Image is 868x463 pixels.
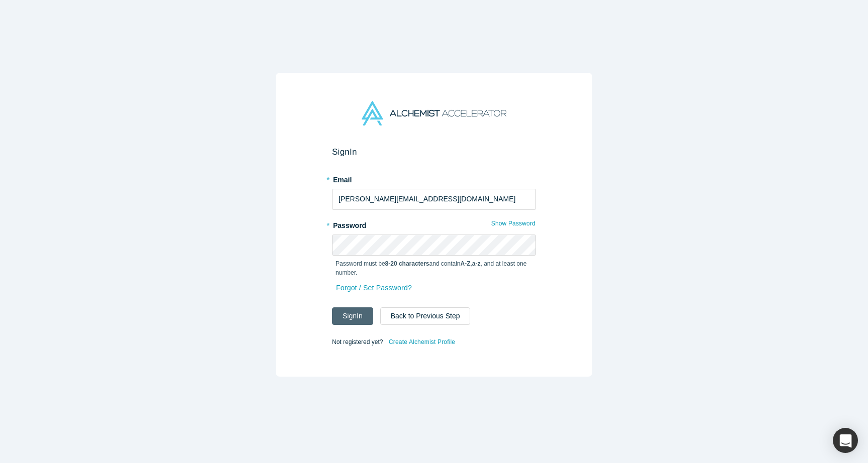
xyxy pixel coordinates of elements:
button: Show Password [491,217,536,230]
button: SignIn [332,307,373,325]
strong: a-z [472,260,481,267]
h2: Sign In [332,147,536,157]
p: Password must be and contain , , and at least one number. [336,259,532,277]
strong: A-Z [461,260,471,267]
a: Create Alchemist Profile [388,335,456,349]
button: Back to Previous Step [380,307,471,325]
img: Alchemist Accelerator Logo [362,101,506,126]
strong: 8-20 characters [385,260,429,267]
a: Forgot / Set Password? [336,279,412,297]
label: Password [332,217,536,231]
span: Not registered yet? [332,338,383,345]
label: Email [332,171,536,185]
